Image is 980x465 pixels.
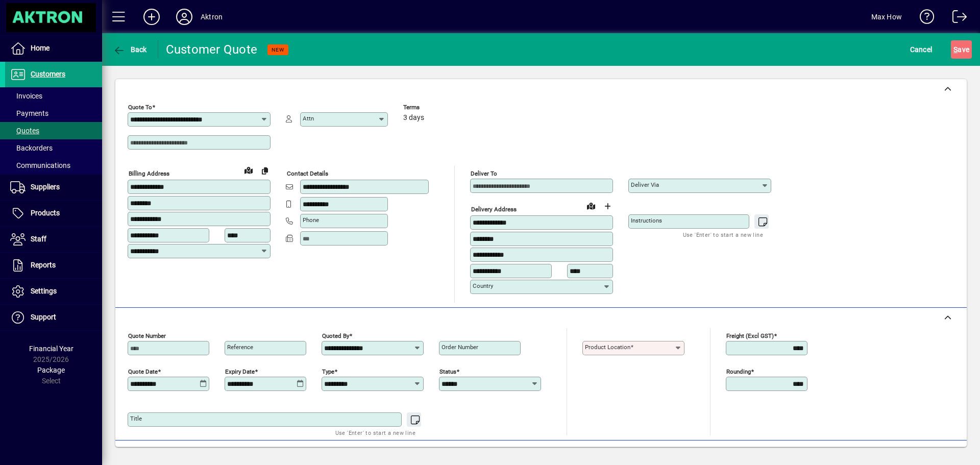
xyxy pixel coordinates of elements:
[892,445,944,463] button: Product
[5,122,102,139] a: Quotes
[945,2,967,35] a: Logout
[168,8,201,26] button: Profile
[439,368,456,375] mat-label: Status
[871,9,902,25] div: Max How
[110,40,150,59] button: Back
[227,344,253,351] mat-label: Reference
[257,162,273,179] button: Copy to Delivery address
[166,41,258,58] div: Customer Quote
[442,344,478,351] mat-label: Order number
[5,157,102,174] a: Communications
[953,45,958,54] span: S
[102,40,158,59] app-page-header-button: Back
[5,139,102,157] a: Backorders
[31,287,57,295] span: Settings
[135,8,168,26] button: Add
[5,36,102,61] a: Home
[128,104,152,111] mat-label: Quote To
[10,109,48,117] span: Payments
[303,216,319,224] mat-label: Phone
[31,313,56,321] span: Support
[5,201,102,226] a: Products
[5,105,102,122] a: Payments
[37,366,65,374] span: Package
[473,282,493,289] mat-label: Country
[322,332,349,339] mat-label: Quoted by
[10,144,53,152] span: Backorders
[5,175,102,200] a: Suppliers
[10,92,42,100] span: Invoices
[683,229,763,240] mat-hint: Use 'Enter' to start a new line
[10,127,39,135] span: Quotes
[130,415,142,422] mat-label: Title
[471,170,497,177] mat-label: Deliver To
[240,162,257,178] a: View on map
[225,368,255,375] mat-label: Expiry date
[31,261,56,269] span: Reports
[583,198,599,214] a: View on map
[612,445,672,463] button: Product History
[5,87,102,105] a: Invoices
[726,332,774,339] mat-label: Freight (excl GST)
[897,446,939,462] span: Product
[599,198,616,214] button: Choose address
[585,344,630,351] mat-label: Product location
[5,305,102,330] a: Support
[631,181,659,188] mat-label: Deliver via
[128,332,166,339] mat-label: Quote number
[10,161,70,169] span: Communications
[335,427,415,438] mat-hint: Use 'Enter' to start a new line
[726,368,751,375] mat-label: Rounding
[403,114,424,122] span: 3 days
[128,368,158,375] mat-label: Quote date
[908,40,935,59] button: Cancel
[113,45,147,54] span: Back
[303,115,314,122] mat-label: Attn
[29,345,73,353] span: Financial Year
[5,279,102,304] a: Settings
[5,227,102,252] a: Staff
[322,368,334,375] mat-label: Type
[5,253,102,278] a: Reports
[31,209,60,217] span: Products
[616,446,668,462] span: Product History
[201,9,223,25] div: Aktron
[910,41,933,58] span: Cancel
[951,40,972,59] button: Save
[912,2,935,35] a: Knowledge Base
[403,104,464,111] span: Terms
[631,217,662,224] mat-label: Instructions
[31,70,65,78] span: Customers
[31,44,50,52] span: Home
[272,46,284,53] span: NEW
[31,235,46,243] span: Staff
[31,183,60,191] span: Suppliers
[953,41,969,58] span: ave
